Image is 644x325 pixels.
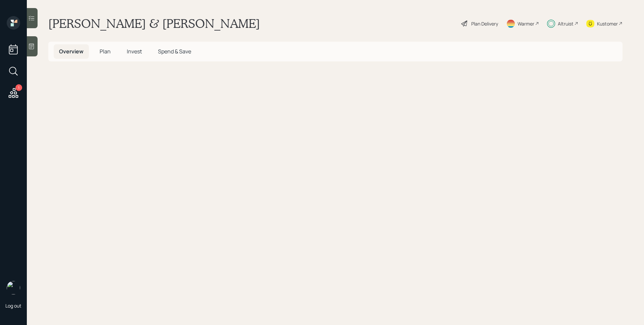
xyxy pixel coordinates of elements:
[518,20,534,27] div: Warmer
[471,20,498,27] div: Plan Delivery
[48,16,260,31] h1: [PERSON_NAME] & [PERSON_NAME]
[158,48,191,55] span: Spend & Save
[59,48,84,55] span: Overview
[7,281,20,294] img: james-distasi-headshot.png
[597,20,618,27] div: Kustomer
[100,48,111,55] span: Plan
[5,303,21,309] div: Log out
[558,20,574,27] div: Altruist
[127,48,142,55] span: Invest
[15,84,22,91] div: 1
